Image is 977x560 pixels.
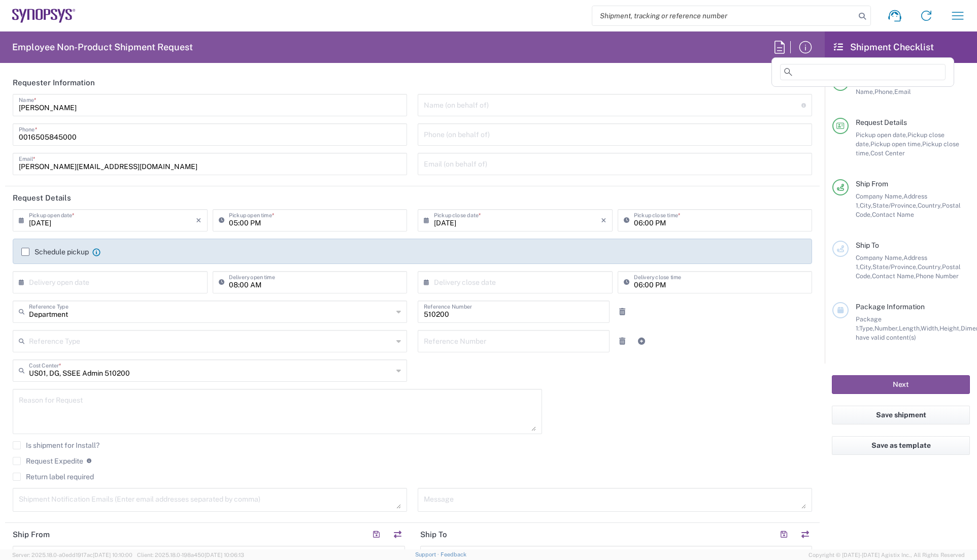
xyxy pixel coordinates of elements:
[21,248,89,256] label: Schedule pickup
[856,131,907,139] span: Pickup open date,
[899,324,921,332] span: Length,
[634,334,649,348] a: Add Reference
[872,211,914,218] span: Contact Name
[832,436,970,455] button: Save as template
[13,473,94,481] label: Return label required
[916,272,959,280] span: Phone Number
[196,212,201,228] i: ×
[415,551,441,557] a: Support
[874,324,899,332] span: Number,
[918,202,942,209] span: Country,
[921,324,939,332] span: Width,
[856,192,903,200] span: Company Name,
[860,202,872,209] span: City,
[856,88,874,95] span: Name,
[872,272,916,280] span: Contact Name,
[13,193,71,203] h2: Request Details
[856,241,879,249] span: Ship To
[859,324,874,332] span: Type,
[856,254,903,261] span: Company Name,
[832,406,970,424] button: Save shipment
[592,6,855,25] input: Shipment, tracking or reference number
[205,552,244,558] span: [DATE] 10:06:13
[856,315,882,332] span: Package 1:
[137,552,244,558] span: Client: 2025.18.0-198a450
[615,334,629,348] a: Remove Reference
[834,41,934,53] h2: Shipment Checklist
[856,118,907,126] span: Request Details
[939,324,961,332] span: Height,
[12,41,193,53] h2: Employee Non-Product Shipment Request
[870,140,922,148] span: Pickup open time,
[894,88,911,95] span: Email
[808,550,965,559] span: Copyright © [DATE]-[DATE] Agistix Inc., All Rights Reserved
[872,202,918,209] span: State/Province,
[860,263,872,271] span: City,
[13,78,95,88] h2: Requester Information
[870,149,905,157] span: Cost Center
[874,88,894,95] span: Phone,
[856,180,888,188] span: Ship From
[12,552,132,558] span: Server: 2025.18.0-a0edd1917ac
[420,530,447,540] h2: Ship To
[872,263,918,271] span: State/Province,
[832,375,970,394] button: Next
[918,263,942,271] span: Country,
[13,530,50,540] h2: Ship From
[13,441,99,449] label: Is shipment for Install?
[856,303,925,311] span: Package Information
[615,305,629,319] a: Remove Reference
[601,212,607,228] i: ×
[93,552,132,558] span: [DATE] 10:10:00
[441,551,466,557] a: Feedback
[13,457,83,465] label: Request Expedite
